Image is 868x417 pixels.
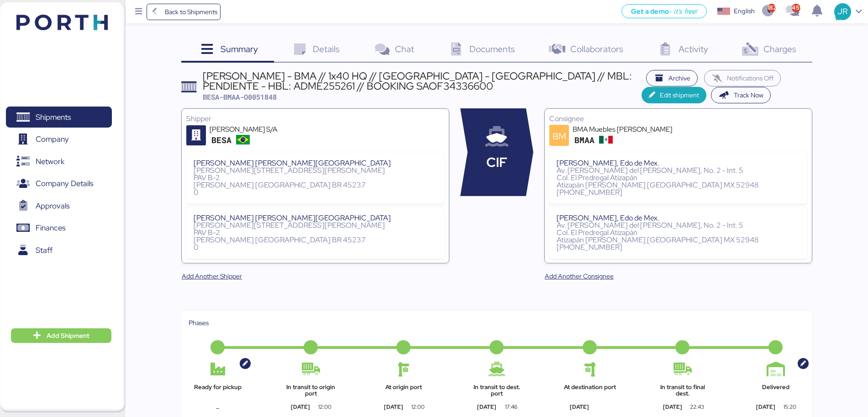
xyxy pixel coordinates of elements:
div: 0 [194,189,437,196]
div: [DATE] [747,403,784,411]
button: Add Another Consignee [537,268,621,284]
div: In transit to dest. port [468,384,526,397]
button: Edit shipment [642,87,707,103]
div: - [189,403,247,414]
button: Track Now [711,87,771,103]
div: Col. El Predregal Atizapán [557,229,800,236]
span: Notifications Off [727,73,773,84]
div: Av. [PERSON_NAME] del [PERSON_NAME], No. 2 - Int. 5 [557,167,800,174]
div: 15:20 [775,403,805,411]
span: Shipments [36,111,71,124]
a: Back to Shipments [147,4,221,20]
div: [PERSON_NAME] [PERSON_NAME][GEOGRAPHIC_DATA] [194,160,437,167]
span: JR [837,5,847,17]
div: [PHONE_NUMBER] [557,189,800,196]
div: 17:46 [496,403,526,411]
div: Col. El Predregal Atizapán [557,174,800,182]
div: [DATE] [374,403,412,411]
div: Atizapán [PERSON_NAME] [GEOGRAPHIC_DATA] MX 52948 [557,236,800,244]
div: [PERSON_NAME][STREET_ADDRESS][PERSON_NAME] [194,222,437,229]
a: Approvals [6,195,112,216]
span: Collaborators [570,43,623,55]
span: Add Shipment [47,330,89,341]
div: At destination port [561,384,619,397]
a: Company Details [6,173,112,194]
span: Summary [221,43,258,55]
span: BESA-BMAA-O0051848 [203,92,277,102]
a: Staff [6,240,112,261]
div: [PERSON_NAME] [GEOGRAPHIC_DATA] BR 45237 [194,236,437,244]
span: Company Details [36,177,93,190]
div: [PERSON_NAME] - BMA // 1x40 HQ // [GEOGRAPHIC_DATA] - [GEOGRAPHIC_DATA] // MBL: PENDIENTE - HBL: ... [203,71,641,91]
div: BMA Muebles [PERSON_NAME] [573,124,682,134]
div: PAV B-2 [194,229,437,236]
div: Delivered [747,384,805,397]
span: Add Another Consignee [545,271,614,282]
div: [PERSON_NAME] [PERSON_NAME][GEOGRAPHIC_DATA] [194,214,437,222]
div: Consignee [549,113,807,124]
div: [PERSON_NAME][STREET_ADDRESS][PERSON_NAME] [194,167,437,174]
span: Back to Shipments [165,6,217,17]
div: Shipper [186,113,444,124]
span: Finances [36,221,65,235]
button: Menu [131,4,147,20]
span: Approvals [36,199,69,213]
div: [PERSON_NAME], Edo de Mex. [557,214,800,222]
span: Activity [679,43,708,55]
span: Staff [36,244,53,257]
div: Phases [189,318,805,328]
div: In transit to origin port [282,384,340,397]
div: [PERSON_NAME], Edo de Mex. [557,160,800,167]
div: Av. [PERSON_NAME] del [PERSON_NAME], No. 2 - Int. 5 [557,222,800,229]
span: BM [552,129,566,143]
div: [PERSON_NAME] [GEOGRAPHIC_DATA] BR 45237 [194,182,437,189]
span: Edit shipment [660,90,699,101]
a: Network [6,151,112,172]
div: 0 [194,244,437,251]
button: Add Shipment [11,328,111,343]
button: Notifications Off [704,70,781,86]
div: [DATE] [653,403,691,411]
span: Archive [668,73,690,84]
span: Charges [763,43,796,55]
a: Company [6,129,112,150]
button: Archive [646,70,698,86]
div: [DATE] [282,403,320,411]
span: Company [36,133,69,146]
div: At origin port [374,384,433,397]
div: 12:00 [403,403,433,411]
div: 22:43 [682,403,712,411]
span: Chat [395,43,414,55]
span: Details [313,43,340,55]
div: [PERSON_NAME] S/A [210,124,319,134]
span: Add Another Shipper [182,271,242,282]
div: 12:00 [310,403,340,411]
div: Ready for pickup [189,384,247,397]
div: [DATE] [561,403,599,411]
div: [DATE] [468,403,505,411]
span: Documents [469,43,515,55]
div: In transit to final dest. [653,384,712,397]
div: Atizapán [PERSON_NAME] [GEOGRAPHIC_DATA] MX 52948 [557,182,800,189]
a: Shipments [6,107,112,128]
div: [PHONE_NUMBER] [557,244,800,251]
span: Network [36,155,64,168]
span: CIF [486,153,507,172]
span: Track Now [734,90,763,101]
div: PAV B-2 [194,174,437,182]
a: Finances [6,218,112,239]
button: Add Another Shipper [174,268,249,284]
div: English [734,6,755,16]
